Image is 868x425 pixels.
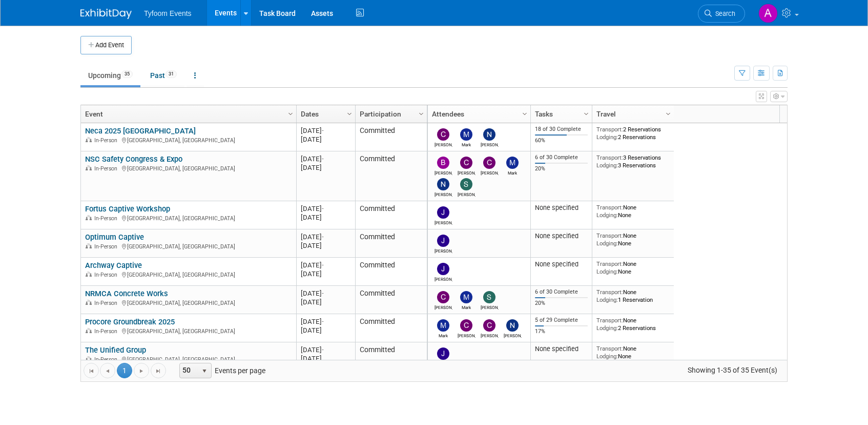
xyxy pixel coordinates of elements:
a: Go to the first page [84,363,99,378]
span: Lodging: [596,353,618,360]
span: Column Settings [521,110,529,118]
span: Transport: [596,260,623,267]
a: Go to the last page [151,363,166,378]
div: 18 of 30 Complete [535,126,588,133]
div: [GEOGRAPHIC_DATA], [GEOGRAPHIC_DATA] [85,270,292,279]
span: Transport: [596,232,623,239]
button: Add Event [80,36,132,54]
div: Chris Walker [481,169,499,176]
img: In-Person Event [86,300,92,305]
div: Jason Cuskelly [435,219,452,225]
div: [GEOGRAPHIC_DATA], [GEOGRAPHIC_DATA] [85,326,292,335]
div: [GEOGRAPHIC_DATA], [GEOGRAPHIC_DATA] [85,242,292,250]
div: None specified [535,260,588,268]
img: Nathan Nelson [437,178,449,190]
span: Transport: [596,345,623,352]
img: Corbin Nelson [437,128,449,141]
a: Procore Groundbreak 2025 [85,317,175,326]
img: Jason Cuskelly [437,206,449,219]
a: Attendees [432,105,524,123]
span: - [322,155,324,163]
div: Brandon Nelson [435,169,452,176]
a: Column Settings [581,105,592,121]
div: [DATE] [301,154,350,163]
span: Go to the first page [87,367,95,375]
span: Column Settings [417,110,425,118]
span: Transport: [596,126,623,133]
div: Mark Nelson [504,169,522,176]
img: ExhibitDay [80,9,132,19]
div: 5 of 29 Complete [535,317,588,324]
a: The Unified Group [85,345,146,355]
div: Mark Nelson [458,303,476,310]
span: Lodging: [596,240,618,247]
a: Column Settings [344,105,356,121]
a: Column Settings [520,105,531,121]
div: [DATE] [301,261,350,269]
span: Column Settings [286,110,295,118]
span: 31 [166,70,177,78]
span: In-Person [94,165,120,172]
span: 1 [117,363,132,378]
div: [DATE] [301,213,350,222]
div: Nathan Nelson [481,141,499,147]
span: Lodging: [596,324,618,332]
span: - [322,318,324,325]
span: - [322,127,324,134]
td: Committed [355,123,427,151]
div: None 2 Reservations [596,317,670,332]
span: Lodging: [596,296,618,303]
a: Column Settings [416,105,427,121]
span: Lodging: [596,133,618,141]
span: In-Person [94,243,120,250]
img: Corbin Nelson [460,157,472,169]
span: Transport: [596,204,623,211]
div: None None [596,204,670,219]
div: Corbin Nelson [435,141,452,147]
img: Mark Nelson [437,319,449,332]
div: [DATE] [301,289,350,298]
span: Go to the previous page [104,367,112,375]
div: [DATE] [301,233,350,241]
div: 20% [535,300,588,307]
a: Column Settings [285,105,297,121]
img: In-Person Event [86,165,92,170]
div: 20% [535,165,588,172]
img: Mark Nelson [506,157,519,169]
div: [DATE] [301,269,350,278]
div: None 1 Reservation [596,288,670,303]
span: - [322,261,324,269]
td: Committed [355,286,427,314]
img: In-Person Event [86,243,92,248]
div: [DATE] [301,163,350,172]
div: [DATE] [301,204,350,213]
div: None specified [535,204,588,212]
div: Mark Nelson [435,332,452,338]
img: Jason Cuskelly [437,347,449,360]
span: In-Person [94,328,120,335]
img: Nathan Nelson [483,128,495,141]
div: Corbin Nelson [458,332,476,338]
img: In-Person Event [86,137,92,142]
span: - [322,289,324,297]
div: Nathan Nelson [504,332,522,338]
div: Steve Davis [481,303,499,310]
span: 35 [121,70,133,78]
td: Committed [355,201,427,229]
a: Fortus Captive Workshop [85,204,170,214]
span: In-Person [94,272,120,278]
img: Steve Davis [460,178,472,190]
span: Lodging: [596,162,618,169]
span: Transport: [596,154,623,161]
img: In-Person Event [86,215,92,220]
div: 6 of 30 Complete [535,154,588,161]
div: None None [596,232,670,247]
a: Column Settings [663,105,674,121]
div: None specified [535,345,588,353]
div: Jason Cuskelly [435,275,452,282]
a: Past31 [142,66,184,85]
span: In-Person [94,215,120,222]
img: Jason Cuskelly [437,263,449,275]
div: 17% [535,328,588,335]
div: None None [596,345,670,360]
